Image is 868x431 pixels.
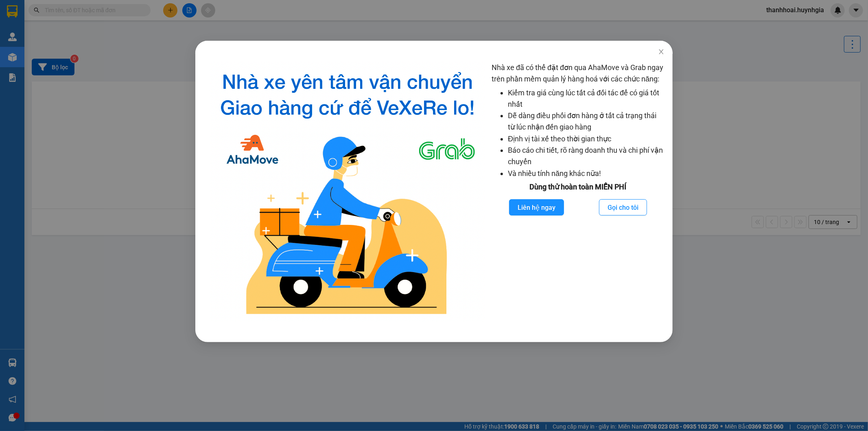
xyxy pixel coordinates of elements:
img: logo [210,62,485,322]
div: Nhà xe đã có thể đặt đơn qua AhaMove và Grab ngay trên phần mềm quản lý hàng hoá với các chức năng: [492,62,665,322]
button: Gọi cho tôi [599,199,647,215]
li: Kiểm tra giá cùng lúc tất cả đối tác để có giá tốt nhất [508,87,665,110]
span: close [658,48,665,55]
li: Định vị tài xế theo thời gian thực [508,133,665,145]
li: Dễ dàng điều phối đơn hàng ở tất cả trạng thái từ lúc nhận đến giao hàng [508,110,665,133]
div: Dùng thử hoàn toàn MIỄN PHÍ [492,181,665,193]
button: Liên hệ ngay [509,199,564,215]
li: Và nhiều tính năng khác nữa! [508,168,665,179]
span: Gọi cho tôi [608,202,638,213]
button: Close [650,41,673,64]
span: Liên hệ ngay [518,202,555,213]
li: Báo cáo chi tiết, rõ ràng doanh thu và chi phí vận chuyển [508,145,665,168]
